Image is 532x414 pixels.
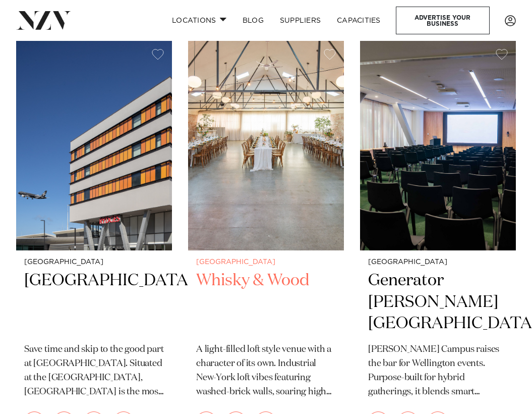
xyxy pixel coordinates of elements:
[196,270,336,335] h2: Whisky & Wood
[16,11,71,29] img: nzv-logo.png
[196,343,336,399] p: A light-filled loft style venue with a character of its own. Industrial New-York loft vibes featu...
[234,10,272,31] a: BLOG
[368,343,508,399] p: [PERSON_NAME] Campus raises the bar for Wellington events. Purpose-built for hybrid gatherings, i...
[24,258,164,266] small: [GEOGRAPHIC_DATA]
[368,258,508,266] small: [GEOGRAPHIC_DATA]
[24,270,164,335] h2: [GEOGRAPHIC_DATA]
[196,258,336,266] small: [GEOGRAPHIC_DATA]
[272,10,329,31] a: SUPPLIERS
[329,10,389,31] a: Capacities
[396,7,490,34] a: Advertise your business
[24,343,164,399] p: Save time and skip to the good part at [GEOGRAPHIC_DATA]. Situated at the [GEOGRAPHIC_DATA], [GEO...
[368,270,508,335] h2: Generator [PERSON_NAME][GEOGRAPHIC_DATA]
[164,10,234,31] a: Locations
